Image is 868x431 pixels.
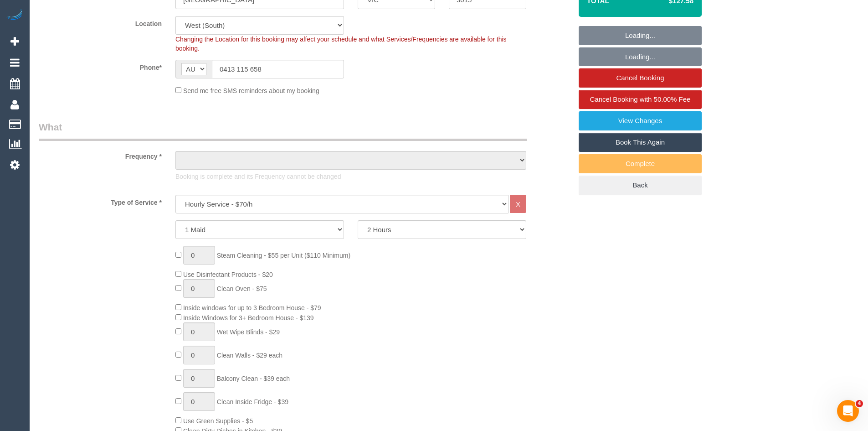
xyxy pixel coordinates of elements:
[217,252,350,259] span: Steam Cleaning - $55 per Unit ($110 Minimum)
[183,271,273,278] span: Use Disinfectant Products - $20
[217,375,290,382] span: Balcony Clean - $39 each
[32,195,169,207] label: Type of Service *
[175,36,507,52] span: Changing the Location for this booking may affect your schedule and what Services/Frequencies are...
[217,328,280,336] span: Wet Wipe Blinds - $29
[217,398,288,405] span: Clean Inside Fridge - $39
[32,16,169,28] label: Location
[579,111,702,130] a: View Changes
[579,176,702,195] a: Back
[217,285,267,292] span: Clean Oven - $75
[837,400,859,422] iframe: Intercom live chat
[579,133,702,152] a: Book This Again
[579,68,702,88] a: Cancel Booking
[183,304,321,312] span: Inside windows for up to 3 Bedroom House - $79
[217,352,282,359] span: Clean Walls - $29 each
[175,172,526,181] p: Booking is complete and its Frequency cannot be changed
[856,400,863,407] span: 4
[183,417,253,425] span: Use Green Supplies - $5
[32,60,169,72] label: Phone*
[183,87,319,94] span: Send me free SMS reminders about my booking
[5,9,24,22] img: Automaid Logo
[590,95,691,103] span: Cancel Booking with 50.00% Fee
[39,120,527,141] legend: What
[579,90,702,109] a: Cancel Booking with 50.00% Fee
[212,60,344,78] input: Phone*
[183,314,314,322] span: Inside Windows for 3+ Bedroom House - $139
[32,149,169,161] label: Frequency *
